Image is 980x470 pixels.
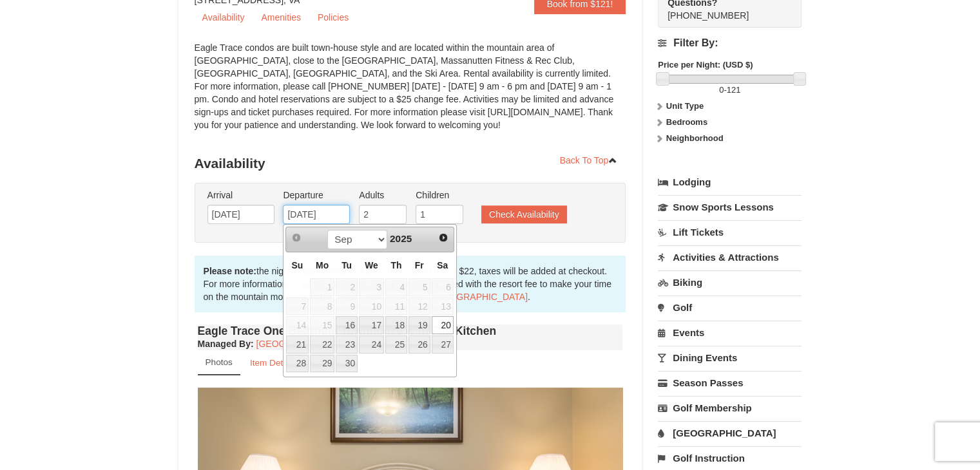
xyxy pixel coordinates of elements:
[310,297,334,315] span: 8
[207,189,274,202] label: Arrival
[310,8,356,27] a: Policies
[309,297,335,316] td: unAvailable
[390,233,412,244] span: 2025
[385,277,408,297] td: unAvailable
[286,355,309,373] a: 28
[408,277,431,297] td: unAvailable
[658,421,802,445] a: [GEOGRAPHIC_DATA]
[434,229,452,247] a: Next
[432,278,454,296] span: 6
[285,297,309,316] td: unAvailable
[390,260,401,270] span: Thursday
[658,195,802,219] a: Snow Sports Lessons
[341,260,352,270] span: Tuesday
[359,189,407,202] label: Adults
[359,316,384,334] a: 17
[358,277,385,297] td: unAvailable
[658,371,802,395] a: Season Passes
[286,335,309,353] a: 21
[658,220,802,244] a: Lift Tickets
[206,357,233,367] small: Photos
[408,335,431,354] td: available
[385,335,407,353] a: 25
[666,133,724,143] strong: Neighborhood
[291,232,302,243] span: Prev
[286,316,309,334] span: 14
[727,85,741,95] span: 121
[285,354,309,373] td: available
[658,245,802,269] a: Activities & Attractions
[195,8,253,27] a: Availability
[336,355,358,373] a: 30
[309,354,335,373] td: available
[658,270,802,294] a: Biking
[198,350,240,375] a: Photos
[658,37,802,49] h4: Filter By:
[198,339,251,349] span: Managed By
[385,315,408,335] td: available
[431,297,454,316] td: unAvailable
[431,277,454,297] td: unAvailable
[408,297,430,315] span: 12
[552,151,626,170] a: Back To Top
[335,315,358,335] td: available
[335,277,358,297] td: unAvailable
[359,335,384,353] a: 24
[285,315,309,335] td: unAvailable
[195,41,626,144] div: Eagle Trace condos are built town-house style and are located within the mountain area of [GEOGRA...
[666,101,704,111] strong: Unit Type
[195,151,626,176] h3: Availability
[283,189,350,202] label: Departure
[285,335,309,354] td: available
[287,229,305,247] a: Prev
[719,85,724,95] span: 0
[432,335,454,353] a: 27
[416,189,463,202] label: Children
[431,335,454,354] td: available
[666,117,707,127] strong: Bedrooms
[336,278,358,296] span: 2
[198,339,254,349] strong: :
[291,260,303,270] span: Sunday
[310,278,334,296] span: 1
[359,297,384,315] span: 10
[365,260,378,270] span: Wednesday
[335,354,358,373] td: available
[336,316,358,334] a: 16
[481,205,567,223] button: Check Availability
[658,84,802,97] label: -
[358,335,385,354] td: available
[408,335,430,353] a: 26
[658,446,802,470] a: Golf Instruction
[432,297,454,315] span: 13
[310,355,334,373] a: 29
[195,256,626,312] div: the nightly rates below include a daily resort fee of $22, taxes will be added at checkout. For m...
[256,339,385,349] a: [GEOGRAPHIC_DATA] Lodging
[432,316,454,334] a: 20
[658,296,802,319] a: Golf
[658,321,802,344] a: Events
[385,335,408,354] td: available
[408,297,431,316] td: unAvailable
[438,232,448,243] span: Next
[242,350,300,375] a: Item Detail
[385,297,407,315] span: 11
[385,316,407,334] a: 18
[358,297,385,316] td: unAvailable
[309,277,335,297] td: unAvailable
[204,266,256,276] strong: Please note:
[310,335,334,353] a: 22
[437,260,448,270] span: Saturday
[358,315,385,335] td: available
[408,316,430,334] a: 19
[335,335,358,354] td: available
[415,260,424,270] span: Friday
[658,60,753,70] strong: Price per Night: (USD $)
[309,315,335,335] td: unAvailable
[658,346,802,370] a: Dining Events
[336,335,358,353] a: 23
[408,278,430,296] span: 5
[316,260,329,270] span: Monday
[335,297,358,316] td: unAvailable
[336,297,358,315] span: 9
